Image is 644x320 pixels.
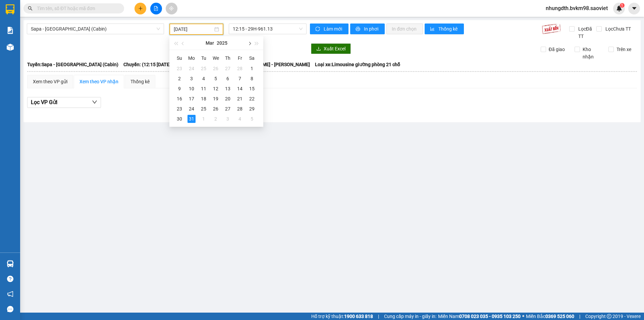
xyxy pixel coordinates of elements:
div: Xem theo VP gửi [33,78,67,85]
div: 14 [236,85,244,93]
td: 2025-03-09 [173,84,185,94]
div: 23 [175,105,183,113]
div: 23 [175,64,183,73]
span: Trên xe [614,46,634,53]
div: 8 [248,75,256,83]
img: warehouse-icon [7,260,14,267]
img: icon-new-feature [616,5,622,11]
td: 2025-03-30 [173,114,185,124]
input: 31/03/2025 [174,26,213,33]
span: copyright [607,314,611,319]
td: 2025-03-05 [210,74,222,84]
div: 5 [248,115,256,123]
td: 2025-02-25 [198,63,210,74]
span: nhungdth.bvkm98.saoviet [540,4,613,12]
td: 2025-03-21 [234,94,246,104]
span: down [92,99,97,105]
span: Chuyến: (12:15 [DATE]) [123,61,172,68]
td: 2025-03-27 [222,104,234,114]
div: 27 [224,105,232,113]
button: bar-chartThống kê [425,24,464,34]
td: 2025-03-04 [198,74,210,84]
td: 2025-03-07 [234,74,246,84]
div: 24 [187,105,196,113]
td: 2025-03-15 [246,84,258,94]
th: Su [173,53,185,63]
div: 21 [236,95,244,103]
span: Thống kê [438,25,459,33]
div: 6 [224,75,232,83]
td: 2025-03-19 [210,94,222,104]
button: printerIn phơi [350,24,385,34]
span: 1 [621,3,623,8]
span: printer [356,27,361,32]
td: 2025-04-04 [234,114,246,124]
strong: 1900 633 818 [344,314,373,319]
span: bar-chart [430,27,436,32]
div: 2 [175,75,183,83]
span: Hỗ trợ kỹ thuật: [311,313,373,320]
span: Miền Bắc [526,313,574,320]
div: 11 [200,85,208,93]
button: 2025 [217,36,227,50]
div: 16 [175,95,183,103]
button: downloadXuất Excel [311,43,351,54]
div: 18 [200,95,208,103]
span: plus [138,6,143,11]
div: Xem theo VP nhận [79,78,118,85]
div: 12 [212,85,220,93]
div: 30 [175,115,183,123]
td: 2025-03-02 [173,74,185,84]
span: search [28,6,33,11]
img: logo-vxr [6,4,14,14]
button: Mar [206,36,214,50]
td: 2025-03-11 [198,84,210,94]
td: 2025-04-01 [198,114,210,124]
span: message [7,306,13,312]
span: Lọc Đã TT [576,25,596,40]
td: 2025-03-08 [246,74,258,84]
div: 4 [236,115,244,123]
button: aim [166,3,177,14]
div: 24 [187,64,196,73]
td: 2025-03-20 [222,94,234,104]
div: 3 [224,115,232,123]
button: In đơn chọn [386,24,423,34]
td: 2025-03-10 [185,84,198,94]
div: 4 [200,75,208,83]
td: 2025-02-24 [185,63,198,74]
div: 15 [248,85,256,93]
td: 2025-04-03 [222,114,234,124]
span: sync [315,27,321,32]
td: 2025-03-14 [234,84,246,94]
div: 25 [200,105,208,113]
div: 31 [187,115,196,123]
th: Sa [246,53,258,63]
td: 2025-03-31 [185,114,198,124]
div: 9 [175,85,183,93]
div: 1 [248,64,256,73]
div: 17 [187,95,196,103]
img: warehouse-icon [7,44,14,51]
td: 2025-03-01 [246,63,258,74]
strong: 0369 525 060 [545,314,574,319]
span: Tài xế: [PERSON_NAME] - [PERSON_NAME] [220,61,310,68]
span: ⚪️ [522,315,524,318]
button: caret-down [628,3,640,14]
div: 28 [236,64,244,73]
span: file-add [154,6,158,11]
span: caret-down [631,5,637,11]
td: 2025-03-28 [234,104,246,114]
span: 12:15 - 29H-961.13 [233,24,303,34]
div: 26 [212,105,220,113]
button: file-add [150,3,162,14]
td: 2025-03-03 [185,74,198,84]
td: 2025-02-27 [222,63,234,74]
span: | [378,313,379,320]
td: 2025-02-28 [234,63,246,74]
td: 2025-03-06 [222,74,234,84]
td: 2025-04-05 [246,114,258,124]
td: 2025-02-26 [210,63,222,74]
td: 2025-03-24 [185,104,198,114]
td: 2025-02-23 [173,63,185,74]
